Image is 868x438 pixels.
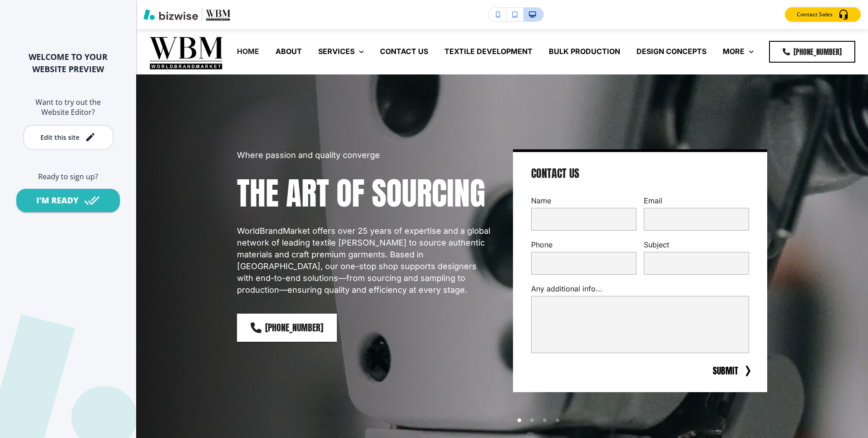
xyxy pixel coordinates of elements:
p: Phone [531,240,636,250]
div: Edit this site [40,134,79,141]
p: CONTACT US [380,46,428,57]
p: THE ART OF SOURCING [237,172,491,214]
p: Any additional info... [531,284,749,294]
p: BULK PRODUCTION [549,46,620,57]
p: Contact Sales [797,10,833,19]
h6: Want to try out the Website Editor? [15,97,122,118]
h4: Contact Us [531,167,579,181]
a: [PHONE_NUMBER] [237,314,337,342]
img: WorldBrandMarket [150,32,224,70]
div: I'M READY [36,195,79,206]
p: MORE [723,46,745,57]
p: DESIGN CONCEPTS [636,46,706,57]
p: WorldBrandMarket offers over 25 years of expertise and a global network of leading textile [PERSO... [237,225,491,295]
button: SUBMIT [711,364,740,378]
p: TEXTILE DEVELOPMENT [444,46,533,57]
p: Name [531,196,636,206]
p: ABOUT [276,46,302,57]
button: I'M READY [16,189,120,212]
p: HOME [237,46,259,57]
img: Bizwise Logo [143,9,198,20]
a: [PHONE_NUMBER] [769,41,855,63]
p: SERVICES [318,46,355,57]
button: Edit this site [23,125,113,150]
button: Contact Sales [785,7,861,22]
h2: WELCOME TO YOUR WEBSITE PREVIEW [15,51,122,75]
p: Email [644,196,749,206]
h6: Ready to sign up? [15,172,122,182]
img: Your Logo [206,8,231,21]
p: Where passion and quality converge [237,149,491,161]
p: Subject [644,240,749,250]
